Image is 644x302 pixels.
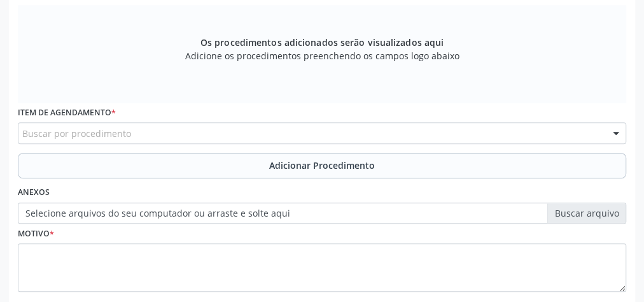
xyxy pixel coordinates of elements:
label: Anexos [18,183,50,203]
span: Adicione os procedimentos preenchendo os campos logo abaixo [185,49,459,62]
span: Adicionar Procedimento [269,159,375,172]
label: Item de agendamento [18,103,116,123]
label: Motivo [18,224,54,243]
span: Buscar por procedimento [22,127,131,140]
button: Adicionar Procedimento [18,153,626,178]
span: Os procedimentos adicionados serão visualizados aqui [200,36,444,49]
